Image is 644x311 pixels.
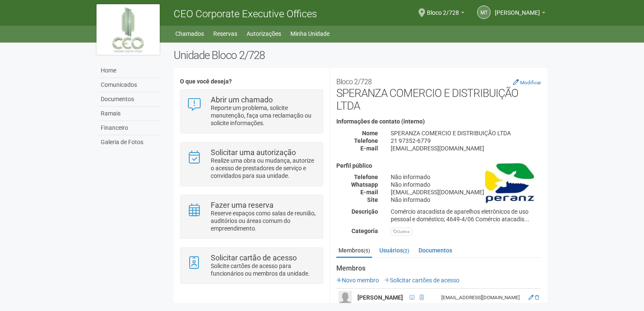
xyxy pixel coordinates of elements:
strong: Abrir um chamado [211,95,273,104]
strong: [PERSON_NAME] [357,294,403,301]
strong: Descrição [352,208,378,215]
strong: Solicitar uma autorização [211,148,296,157]
a: Editar membro [529,295,534,300]
div: [EMAIL_ADDRESS][DOMAIN_NAME] [384,145,547,152]
strong: E-mail [360,189,378,196]
a: Chamados [175,28,204,40]
p: Reporte um problema, solicite manutenção, faça uma reclamação ou solicite informações. [211,104,317,127]
strong: Whatsapp [351,181,378,188]
span: Bloco 2/728 [427,1,459,16]
h2: SPERANZA COMERCIO E DISTRIBUIÇÃO LTDA [336,74,541,112]
div: Não informado [384,181,547,188]
a: Financeiro [99,121,161,135]
a: Ramais [99,107,161,121]
div: Não informado [384,196,547,204]
strong: Site [367,196,378,203]
a: Abrir um chamado Reporte um problema, solicite manutenção, faça uma reclamação ou solicite inform... [187,96,316,127]
span: CEO Corporate Executive Offices [174,8,317,20]
strong: Telefone [354,174,378,180]
a: Galeria de Fotos [99,135,161,149]
strong: Telefone [354,137,378,144]
strong: Fazer uma reserva [211,201,274,209]
a: [PERSON_NAME] [495,11,545,17]
div: [EMAIL_ADDRESS][DOMAIN_NAME] [384,188,547,196]
a: Documentos [99,92,161,107]
a: Solicitar cartão de acesso Solicite cartões de acesso para funcionários ou membros da unidade. [187,254,316,277]
strong: E-mail [360,145,378,152]
a: Solicitar cartões de acesso [384,277,459,284]
strong: Nome [362,130,378,137]
a: Reservas [213,28,237,40]
strong: Categoria [352,228,378,234]
strong: Solicitar cartão de acesso [211,253,297,262]
a: Excluir membro [535,295,539,300]
div: [EMAIL_ADDRESS][DOMAIN_NAME] [441,294,523,301]
a: Bloco 2/728 [427,11,464,17]
a: Home [99,64,161,78]
div: Outros [391,228,412,236]
a: Solicitar uma autorização Realize uma obra ou mudança, autorize o acesso de prestadores de serviç... [187,149,316,180]
h4: Perfil público [336,163,541,169]
small: Modificar [520,80,541,86]
a: Usuários(2) [377,244,411,257]
a: Autorizações [247,28,281,40]
div: 21 97352-6779 [384,137,547,145]
a: Novo membro [336,277,379,284]
h2: Unidade Bloco 2/728 [174,49,547,62]
p: Realize uma obra ou mudança, autorize o acesso de prestadores de serviço e convidados para sua un... [211,157,317,180]
span: MARCO TADEU DOS SANTOS DOMINGUES [495,1,540,16]
small: (2) [403,248,409,254]
div: Não informado [384,173,547,181]
small: (5) [364,248,370,254]
img: user.png [338,291,352,304]
a: Comunicados [99,78,161,92]
a: Fazer uma reserva Reserve espaços como salas de reunião, auditórios ou áreas comum do empreendime... [187,201,316,232]
a: MT [477,5,491,19]
h4: Informações de contato (interno) [336,118,541,125]
div: SPERANZA COMERCIO E DISTRIBUIÇÃO LTDA [384,129,547,137]
strong: Membros [336,265,541,272]
div: Comércio atacadista de aparelhos eletrônicos de uso pessoal e doméstico; 4649-4/06 Comércio ataca... [384,208,547,223]
img: logo.jpg [97,4,160,55]
a: Membros(5) [336,244,372,258]
p: Solicite cartões de acesso para funcionários ou membros da unidade. [211,262,317,277]
p: Reserve espaços como salas de reunião, auditórios ou áreas comum do empreendimento. [211,209,317,232]
small: Bloco 2/728 [336,78,372,86]
a: Documentos [416,244,454,257]
a: Minha Unidade [290,28,330,40]
a: Modificar [513,79,541,86]
h4: O que você deseja? [180,78,323,85]
img: business.png [485,163,535,205]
